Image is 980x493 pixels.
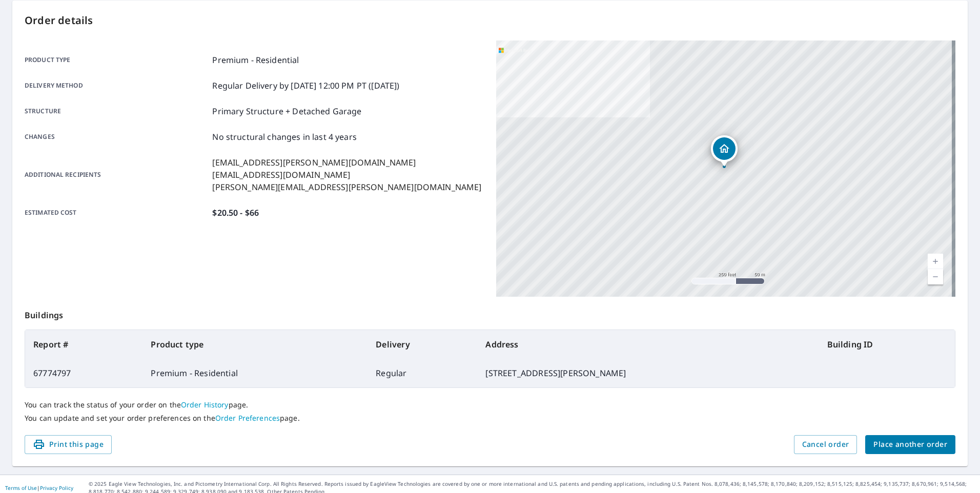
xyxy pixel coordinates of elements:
[142,359,367,387] td: Premium - Residential
[212,169,481,181] p: [EMAIL_ADDRESS][DOMAIN_NAME]
[212,181,481,193] p: [PERSON_NAME][EMAIL_ADDRESS][PERSON_NAME][DOMAIN_NAME]
[25,13,955,28] p: Order details
[25,414,955,423] p: You can update and set your order preferences on the page.
[212,131,357,143] p: No structural changes in last 4 years
[25,131,208,143] p: Changes
[5,485,73,491] p: |
[802,438,849,451] span: Cancel order
[25,330,142,359] th: Report #
[215,413,280,423] a: Order Preferences
[928,254,943,269] a: Current Level 17, Zoom In
[212,79,399,92] p: Regular Delivery by [DATE] 12:00 PM PT ([DATE])
[25,400,955,409] p: You can track the status of your order on the page.
[33,438,104,451] span: Print this page
[25,435,112,454] button: Print this page
[25,79,208,92] p: Delivery method
[25,359,142,387] td: 67774797
[477,359,819,387] td: [STREET_ADDRESS][PERSON_NAME]
[5,484,37,491] a: Terms of Use
[181,400,229,409] a: Order History
[25,156,208,193] p: Additional recipients
[212,105,361,117] p: Primary Structure + Detached Garage
[873,438,947,451] span: Place another order
[711,135,738,167] div: Dropped pin, building 1, Residential property, 3107 Birchwood Dr Kunkletown, PA 18058
[794,435,857,454] button: Cancel order
[367,330,477,359] th: Delivery
[367,359,477,387] td: Regular
[212,156,481,169] p: [EMAIL_ADDRESS][PERSON_NAME][DOMAIN_NAME]
[25,105,208,117] p: Structure
[819,330,955,359] th: Building ID
[865,435,955,454] button: Place another order
[212,54,299,66] p: Premium - Residential
[928,269,943,284] a: Current Level 17, Zoom Out
[477,330,819,359] th: Address
[25,297,955,330] p: Buildings
[25,54,208,66] p: Product type
[142,330,367,359] th: Product type
[40,484,73,491] a: Privacy Policy
[212,207,259,219] p: $20.50 - $66
[25,207,208,219] p: Estimated cost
